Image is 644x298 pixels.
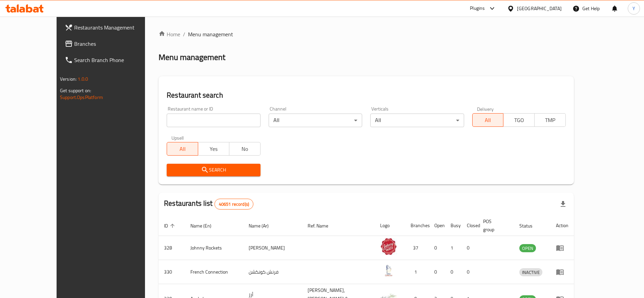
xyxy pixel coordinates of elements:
nav: breadcrumb [159,30,574,38]
button: No [229,142,261,156]
div: Export file [555,196,571,212]
img: Johnny Rockets [380,238,397,255]
button: All [167,142,198,156]
td: 1 [445,236,461,260]
div: Total records count [214,199,253,210]
span: Name (Ar) [249,222,277,230]
div: Menu [556,244,568,252]
span: INACTIVE [519,269,542,276]
span: No [232,144,258,154]
td: 0 [429,236,445,260]
span: Get support on: [60,86,91,95]
label: Delivery [477,106,494,111]
button: TMP [534,113,566,127]
div: [GEOGRAPHIC_DATA] [517,5,562,12]
span: Search [172,166,255,174]
td: فرنش كونكشن [243,260,302,284]
span: Status [519,222,541,230]
a: Home [159,30,180,38]
span: TGO [506,115,532,125]
td: 0 [461,260,478,284]
a: Search Branch Phone [59,52,164,68]
label: Upsell [171,135,184,140]
div: All [370,114,464,127]
div: All [269,114,362,127]
td: [PERSON_NAME] [243,236,302,260]
span: POS group [483,217,506,234]
a: Restaurants Management [59,19,164,36]
th: Action [550,215,574,236]
button: Search [167,164,260,176]
td: 0 [461,236,478,260]
button: TGO [503,113,535,127]
h2: Restaurants list [164,198,253,210]
h2: Restaurant search [167,90,566,100]
button: All [472,113,504,127]
div: Menu [556,268,568,276]
a: Branches [59,36,164,52]
td: 328 [159,236,185,260]
span: ID [164,222,177,230]
span: Menu management [188,30,233,38]
span: Version: [60,75,77,83]
td: 330 [159,260,185,284]
span: Y [632,5,635,12]
span: 1.0.0 [78,75,88,83]
span: TMP [537,115,563,125]
span: Search Branch Phone [74,56,159,64]
div: INACTIVE [519,268,542,276]
th: Branches [405,215,429,236]
td: 37 [405,236,429,260]
td: 0 [445,260,461,284]
button: Yes [198,142,229,156]
a: Support.OpsPlatform [60,93,103,102]
span: 40651 record(s) [215,201,253,207]
th: Closed [461,215,478,236]
span: OPEN [519,244,536,252]
h2: Menu management [159,52,225,63]
img: French Connection [380,262,397,279]
td: French Connection [185,260,243,284]
td: Johnny Rockets [185,236,243,260]
th: Logo [375,215,405,236]
th: Open [429,215,445,236]
div: Plugins [470,4,485,13]
span: Name (En) [190,222,220,230]
span: Yes [201,144,227,154]
span: Ref. Name [308,222,337,230]
th: Busy [445,215,461,236]
li: / [183,30,185,38]
span: All [170,144,195,154]
td: 0 [429,260,445,284]
span: Restaurants Management [74,23,159,32]
td: 1 [405,260,429,284]
span: All [475,115,501,125]
input: Search for restaurant name or ID.. [167,114,260,127]
div: OPEN [519,244,536,252]
span: Branches [74,40,159,48]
